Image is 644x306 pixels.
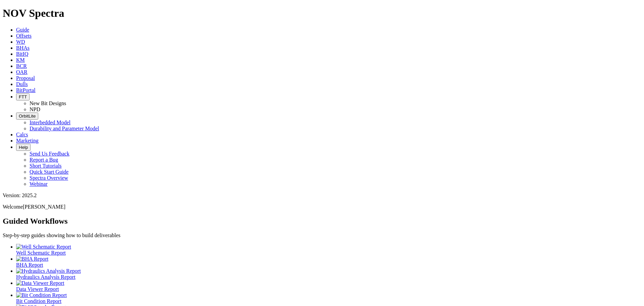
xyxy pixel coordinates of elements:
span: [PERSON_NAME] [23,204,65,210]
a: Short Tutorials [30,163,62,169]
a: Quick Start Guide [30,169,68,175]
a: Report a Bug [30,157,58,163]
a: Proposal [16,75,35,81]
a: BCR [16,63,27,69]
a: Guide [16,27,29,33]
a: OAR [16,69,28,75]
a: WD [16,39,25,45]
span: FTT [19,94,27,99]
span: BHA Report [16,262,43,268]
a: BitIQ [16,51,28,57]
img: BHA Report [16,256,48,262]
a: Marketing [16,138,39,143]
a: BHAs [16,45,30,51]
span: Well Schematic Report [16,250,66,256]
a: Data Viewer Report Data Viewer Report [16,280,641,292]
a: Send Us Feedback [30,151,69,157]
img: Well Schematic Report [16,244,71,250]
p: Step-by-step guides showing how to build deliverables [3,232,641,238]
a: Bit Condition Report Bit Condition Report [16,292,641,304]
a: Hydraulics Analysis Report Hydraulics Analysis Report [16,268,641,280]
img: Hydraulics Analysis Report [16,268,81,274]
span: OrbitLite [19,114,36,119]
a: Spectra Overview [30,175,68,181]
a: BHA Report BHA Report [16,256,641,268]
a: Interbedded Model [30,120,70,125]
a: KM [16,57,25,63]
h1: NOV Spectra [3,7,641,19]
a: Durability and Parameter Model [30,126,99,131]
button: FTT [16,93,30,100]
span: Bit Condition Report [16,298,61,304]
img: Bit Condition Report [16,292,67,298]
a: Well Schematic Report Well Schematic Report [16,244,641,256]
span: Help [19,145,28,150]
img: Data Viewer Report [16,280,64,286]
a: BitPortal [16,87,36,93]
a: New Bit Designs [30,100,66,106]
a: Calcs [16,132,28,137]
button: Help [16,144,31,151]
button: OrbitLite [16,113,38,120]
a: Webinar [30,181,48,187]
a: Offsets [16,33,32,39]
span: Data Viewer Report [16,286,59,292]
div: Version: 2025.2 [3,192,641,199]
span: Hydraulics Analysis Report [16,274,75,280]
a: Dulls [16,81,28,87]
p: Welcome [3,204,641,210]
h2: Guided Workflows [3,217,641,226]
a: NPD [30,106,40,112]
